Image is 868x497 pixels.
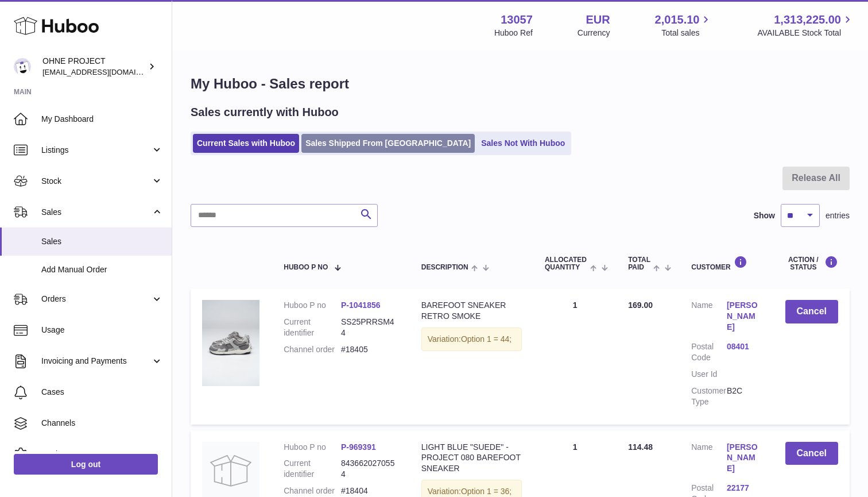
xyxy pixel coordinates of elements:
[586,12,610,28] strong: EUR
[341,300,381,310] a: P-1041856
[284,300,341,311] dt: Huboo P no
[284,486,341,496] dt: Channel order
[42,56,146,78] div: OHNE PROJECT
[727,386,762,407] dd: B2C
[477,134,569,153] a: Sales Not With Huboo
[14,58,31,75] img: support@ohneproject.com
[421,300,522,322] div: BAREFOOT SNEAKER RETRO SMOKE
[284,317,341,338] dt: Current identifier
[661,28,712,38] span: Total sales
[691,442,727,477] dt: Name
[691,256,762,271] div: Customer
[41,325,163,336] span: Usage
[41,236,163,247] span: Sales
[41,387,163,398] span: Cases
[501,12,533,28] strong: 13057
[41,356,151,367] span: Invoicing and Payments
[421,442,522,475] div: LIGHT BLUE "SUEDE" - PROJECT 080 BAREFOOT SNEAKER
[341,317,398,338] dd: SS25PRRSM44
[757,28,854,38] span: AVAILABLE Stock Total
[191,75,850,93] h1: My Huboo - Sales report
[691,386,727,407] dt: Customer Type
[41,264,163,275] span: Add Manual Order
[284,344,341,355] dt: Channel order
[41,207,151,218] span: Sales
[655,12,713,38] a: 2,015.10 Total sales
[461,487,511,496] span: Option 1 = 36;
[42,67,169,76] span: [EMAIL_ADDRESS][DOMAIN_NAME]
[41,418,163,429] span: Channels
[727,341,762,352] a: 08401
[421,264,468,271] span: Description
[41,145,151,156] span: Listings
[785,300,838,323] button: Cancel
[341,458,398,480] dd: 8436620270554
[341,486,398,496] dd: #18404
[578,28,610,38] div: Currency
[628,300,653,310] span: 169.00
[193,134,299,153] a: Current Sales with Huboo
[727,483,762,494] a: 22177
[284,264,328,271] span: Huboo P no
[754,210,775,221] label: Show
[785,256,838,271] div: Action / Status
[628,256,650,271] span: Total paid
[41,176,151,187] span: Stock
[284,458,341,480] dt: Current identifier
[284,442,341,453] dt: Huboo P no
[461,334,511,344] span: Option 1 = 44;
[41,114,163,125] span: My Dashboard
[14,454,158,475] a: Log out
[727,442,762,475] a: [PERSON_NAME]
[494,28,533,38] div: Huboo Ref
[191,105,339,120] h2: Sales currently with Huboo
[41,449,163,460] span: Settings
[421,328,522,351] div: Variation:
[774,12,841,28] span: 1,313,225.00
[691,369,727,380] dt: User Id
[757,12,854,38] a: 1,313,225.00 AVAILABLE Stock Total
[628,442,653,452] span: 114.48
[341,344,398,355] dd: #18405
[691,341,727,363] dt: Postal Code
[727,300,762,333] a: [PERSON_NAME]
[691,300,727,336] dt: Name
[202,300,259,386] img: DSC02828.jpg
[545,256,587,271] span: ALLOCATED Quantity
[41,294,151,305] span: Orders
[341,442,376,452] a: P-969391
[533,288,617,424] td: 1
[301,134,475,153] a: Sales Shipped From [GEOGRAPHIC_DATA]
[655,12,700,28] span: 2,015.10
[826,210,850,221] span: entries
[785,442,838,465] button: Cancel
